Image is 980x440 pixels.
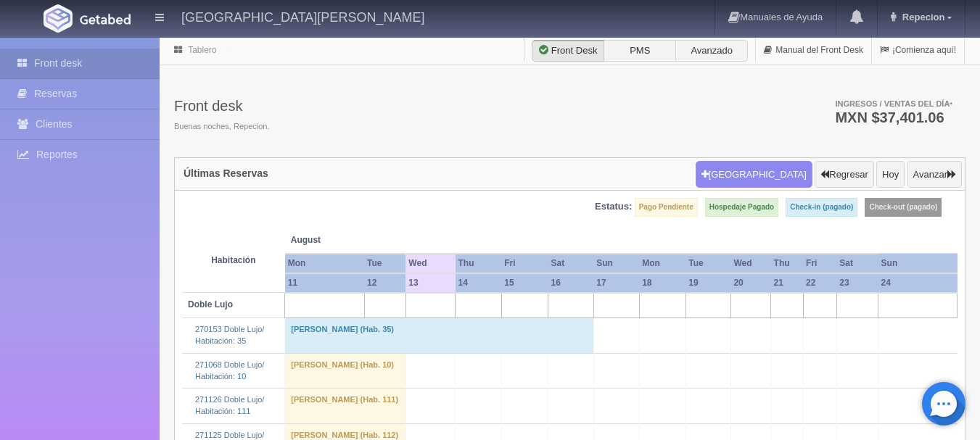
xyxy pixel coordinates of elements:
[405,273,455,293] th: 13
[285,353,406,388] td: [PERSON_NAME] (Hab. 10)
[285,318,594,353] td: [PERSON_NAME] (Hab. 35)
[211,255,255,265] strong: Habitación
[836,254,878,273] th: Sat
[878,273,958,293] th: 24
[639,273,685,293] th: 18
[675,40,748,62] label: Avanzado
[364,254,405,273] th: Tue
[44,4,73,33] img: Getabed
[195,360,264,381] a: 271068 Doble Lujo/Habitación: 10
[878,254,958,273] th: Sun
[639,254,685,273] th: Mon
[835,99,952,108] span: Ingresos / Ventas del día
[188,45,216,55] a: Tablero
[730,273,770,293] th: 20
[593,254,639,273] th: Sun
[696,161,812,188] button: [GEOGRAPHIC_DATA]
[786,198,857,217] label: Check-in (pagado)
[291,234,400,246] span: August
[835,110,952,125] h3: MXN $37,401.06
[184,168,268,179] h4: Últimas Reservas
[195,325,264,345] a: 270153 Doble Lujo/Habitación: 35
[595,200,632,214] label: Estatus:
[865,198,942,217] label: Check-out (pagado)
[593,273,639,293] th: 17
[188,299,233,310] b: Doble Lujo
[181,7,424,25] h4: [GEOGRAPHIC_DATA][PERSON_NAME]
[285,273,364,293] th: 11
[705,198,778,217] label: Hospedaje Pagado
[456,273,502,293] th: 14
[899,12,945,22] span: Repecion
[174,98,269,114] h3: Front desk
[174,121,269,133] span: Buenas noches, Repecion.
[771,254,804,273] th: Thu
[635,198,698,217] label: Pago Pendiente
[456,254,502,273] th: Thu
[285,254,364,273] th: Mon
[405,254,455,273] th: Wed
[532,40,604,62] label: Front Desk
[876,161,905,188] button: Hoy
[604,40,676,62] label: PMS
[80,14,131,25] img: Getabed
[285,389,406,423] td: [PERSON_NAME] (Hab. 111)
[548,273,593,293] th: 16
[501,273,548,293] th: 15
[685,273,730,293] th: 19
[803,254,836,273] th: Fri
[907,161,962,188] button: Avanzar
[815,161,873,188] button: Regresar
[685,254,730,273] th: Tue
[836,273,878,293] th: 23
[803,273,836,293] th: 22
[548,254,593,273] th: Sat
[756,36,871,65] a: Manual del Front Desk
[501,254,548,273] th: Fri
[364,273,405,293] th: 12
[730,254,770,273] th: Wed
[872,36,964,65] a: ¡Comienza aquí!
[771,273,804,293] th: 21
[195,395,264,415] a: 271126 Doble Lujo/Habitación: 111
